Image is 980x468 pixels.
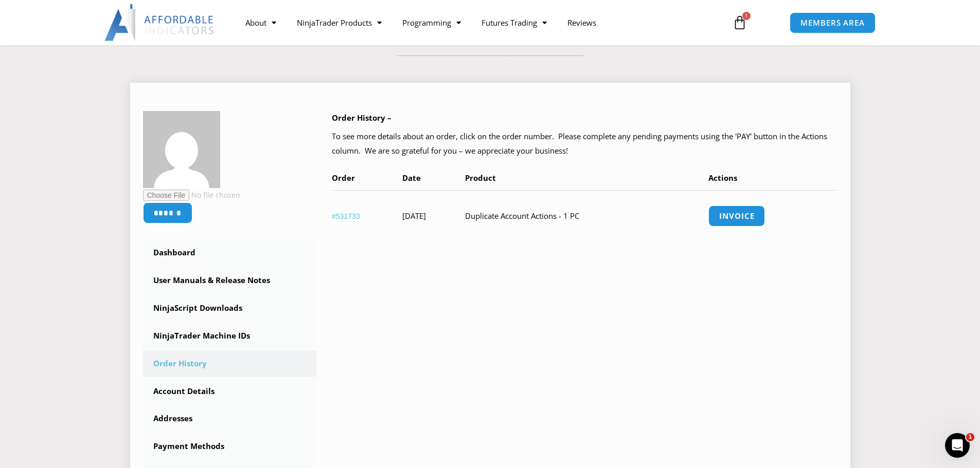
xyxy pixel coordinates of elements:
span: Product [465,173,496,183]
a: NinjaScript Downloads [143,295,317,322]
a: Account Details [143,378,317,405]
a: About [235,11,287,34]
a: Futures Trading [471,11,557,34]
a: View order number 531733 [332,212,360,220]
a: Reviews [557,11,607,34]
iframe: Intercom live chat [945,433,970,458]
span: Date [402,173,421,183]
span: MEMBERS AREA [800,19,865,27]
a: Dashboard [143,239,317,266]
img: LogoAI | Affordable Indicators – NinjaTrader [104,4,215,41]
a: Programming [392,11,471,34]
a: Addresses [143,405,317,432]
span: Actions [708,173,737,183]
time: [DATE] [402,211,426,221]
span: 1 [966,433,974,441]
nav: Menu [235,11,721,34]
p: To see more details about an order, click on the order number. Please complete any pending paymen... [332,129,838,158]
a: Payment Methods [143,433,317,460]
a: MEMBERS AREA [790,12,876,33]
td: Duplicate Account Actions - 1 PC [465,190,708,241]
b: Order History – [332,113,391,123]
a: User Manuals & Release Notes [143,267,317,294]
img: 4f486a5457a68abf31edfa8dd7d4e4782c02460faed717be5ef7beb2353ebc1c [143,111,220,188]
a: NinjaTrader Products [287,11,392,34]
a: NinjaTrader Machine IDs [143,323,317,349]
span: 1 [742,12,751,20]
a: Invoice order number 531733 [708,205,765,227]
a: 1 [717,8,762,38]
a: Order History [143,350,317,377]
span: Order [332,173,355,183]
